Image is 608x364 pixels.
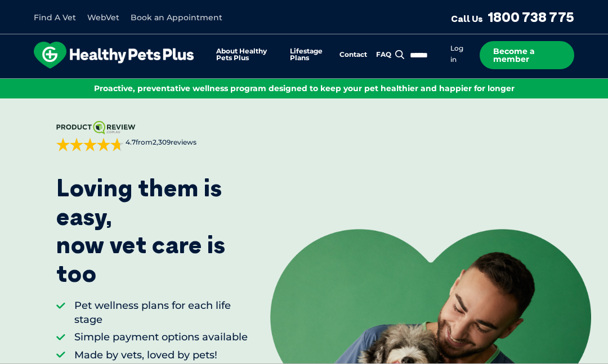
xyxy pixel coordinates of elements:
[74,330,248,344] li: Simple payment options available
[480,41,574,69] a: Become a member
[131,12,222,23] a: Book an Appointment
[94,83,515,93] span: Proactive, preventative wellness program designed to keep your pet healthier and happier for longer
[450,44,463,64] a: Log in
[124,138,196,147] span: from
[126,138,136,146] strong: 4.7
[87,12,119,23] a: WebVet
[451,8,574,25] a: Call Us1800 738 775
[34,42,194,69] img: hpp-logo
[56,174,248,287] p: Loving them is easy, now vet care is too
[153,138,196,146] span: 2,309 reviews
[339,51,367,59] a: Contact
[451,13,483,24] span: Call Us
[393,49,407,60] button: Search
[376,51,391,59] a: FAQ
[74,348,248,362] li: Made by vets, loved by pets!
[74,299,248,327] li: Pet wellness plans for each life stage
[34,12,76,23] a: Find A Vet
[56,138,124,151] div: 4.7 out of 5 stars
[216,48,281,62] a: About Healthy Pets Plus
[290,48,330,62] a: Lifestage Plans
[56,121,248,151] a: 4.7from2,309reviews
